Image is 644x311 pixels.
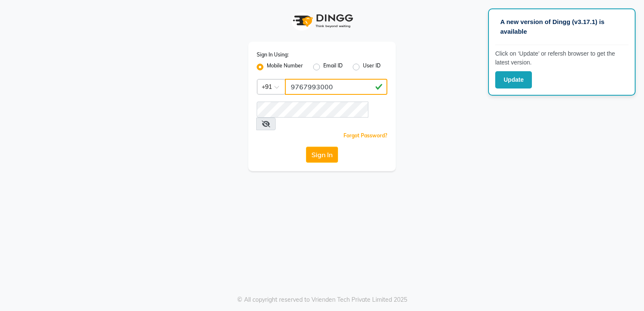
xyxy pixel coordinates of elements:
[495,71,532,88] button: Update
[495,49,628,67] p: Click on ‘Update’ or refersh browser to get the latest version.
[343,132,387,139] a: Forgot Password?
[257,51,289,59] label: Sign In Using:
[500,17,623,36] p: A new version of Dingg (v3.17.1) is available
[306,147,338,163] button: Sign In
[267,62,303,72] label: Mobile Number
[257,102,368,118] input: Username
[285,79,387,95] input: Username
[288,8,356,33] img: logo1.svg
[363,62,381,72] label: User ID
[323,62,343,72] label: Email ID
